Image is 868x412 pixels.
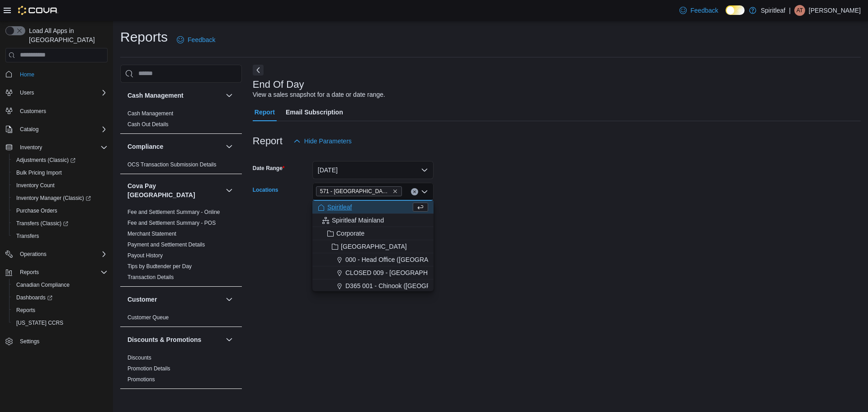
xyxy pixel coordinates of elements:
a: Customers [16,106,50,117]
button: Purchase Orders [9,204,111,217]
button: Bulk Pricing Import [9,166,111,179]
span: OCS Transaction Submission Details [127,161,217,168]
button: Compliance [224,141,235,152]
span: Promotions [127,376,155,383]
button: Cova Pay [GEOGRAPHIC_DATA] [127,181,222,199]
nav: Complex example [5,64,108,372]
button: [DATE] [312,161,434,179]
div: Compliance [120,159,242,174]
span: Customers [16,105,108,117]
span: Spiritleaf Mainland [332,216,384,225]
span: Transfers (Classic) [13,218,108,229]
span: Load All Apps in [GEOGRAPHIC_DATA] [25,26,108,44]
span: Bulk Pricing Import [16,169,62,176]
a: Promotion Details [127,365,170,372]
span: [US_STATE] CCRS [16,319,63,327]
a: Customer Queue [127,314,169,321]
label: Date Range [253,165,285,172]
button: Operations [2,248,111,260]
button: Cash Management [127,91,222,100]
a: Canadian Compliance [13,279,73,290]
a: Feedback [676,1,722,19]
span: Reports [16,307,35,314]
a: Inventory Count [13,180,58,191]
button: Settings [2,335,111,348]
a: Fee and Settlement Summary - Online [127,209,220,215]
span: Feedback [188,35,215,44]
a: Cash Out Details [127,121,169,128]
span: Transfers [13,231,108,242]
h3: Customer [127,295,157,304]
h3: Compliance [127,142,163,151]
img: Cova [18,6,58,15]
span: Reports [16,267,108,278]
a: Tips by Budtender per Day [127,263,192,270]
span: Adjustments (Classic) [13,155,108,166]
div: Discounts & Promotions [120,352,242,388]
span: Home [20,71,34,78]
span: Bulk Pricing Import [13,167,108,178]
button: Users [2,86,111,99]
span: Purchase Orders [16,207,57,214]
button: Hide Parameters [290,132,355,150]
button: Catalog [16,124,42,135]
h3: End Of Day [253,79,304,90]
a: Payment and Settlement Details [127,242,205,248]
a: Payout History [127,252,163,259]
span: Purchase Orders [13,205,108,216]
span: Payout History [127,252,163,259]
span: Merchant Statement [127,230,176,237]
a: Settings [16,336,43,347]
a: [US_STATE] CCRS [13,317,67,328]
p: [PERSON_NAME] [809,5,861,16]
span: Users [16,87,108,98]
span: Settings [20,338,39,345]
span: CLOSED 009 - [GEOGRAPHIC_DATA]. [345,268,457,277]
span: Adjustments (Classic) [16,156,75,164]
button: Spiritleaf Mainland [312,214,434,227]
span: Inventory [16,142,108,153]
span: Hide Parameters [304,137,352,146]
span: Reports [13,305,108,316]
button: Discounts & Promotions [127,335,222,344]
span: Tips by Budtender per Day [127,263,192,270]
div: View a sales snapshot for a date or date range. [253,90,385,99]
span: Washington CCRS [13,317,108,328]
a: Home [16,69,38,80]
a: Inventory Manager (Classic) [9,192,111,204]
h1: Reports [120,28,168,46]
button: Catalog [2,123,111,136]
button: Inventory Count [9,179,111,192]
a: Inventory Manager (Classic) [13,193,94,204]
span: D365 001 - Chinook ([GEOGRAPHIC_DATA]) [345,281,473,290]
button: Cova Pay [GEOGRAPHIC_DATA] [224,185,235,196]
label: Locations [253,186,278,194]
button: Cash Management [224,90,235,101]
p: Spiritleaf [761,5,785,16]
a: Dashboards [9,291,111,304]
button: Clear input [411,188,418,195]
a: Fee and Settlement Summary - POS [127,220,216,226]
span: Transaction Details [127,274,174,281]
span: Feedback [690,6,718,15]
input: Dark Mode [726,5,745,15]
button: Discounts & Promotions [224,334,235,345]
span: Home [16,69,108,80]
div: Allen T [794,5,805,16]
button: Inventory [16,142,46,153]
a: Cash Management [127,110,173,117]
button: Canadian Compliance [9,279,111,291]
div: Customer [120,312,242,327]
span: Inventory Manager (Classic) [16,194,91,202]
a: Discounts [127,355,151,361]
span: Inventory Count [16,182,55,189]
span: Spiritleaf [327,203,352,212]
button: Reports [16,267,42,278]
span: Settings [16,336,108,347]
h3: Report [253,136,283,147]
span: Operations [20,251,47,258]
